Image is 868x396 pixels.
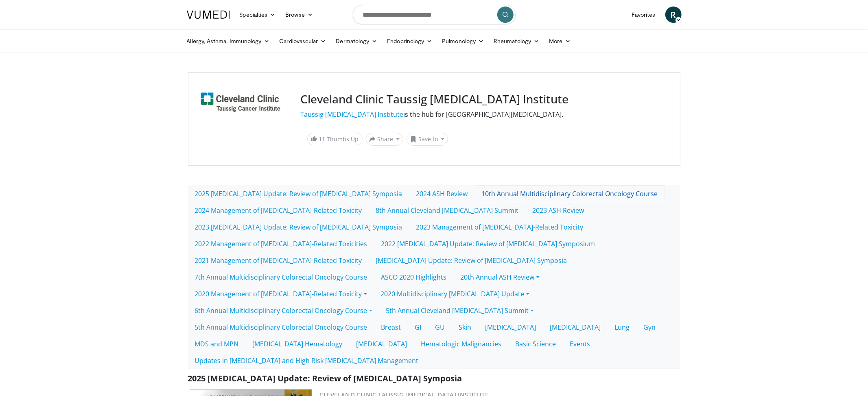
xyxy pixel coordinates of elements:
[408,319,429,336] a: GI
[188,219,409,236] a: 2023 [MEDICAL_DATA] Update: Review of [MEDICAL_DATA] Symposia
[369,252,574,269] a: [MEDICAL_DATA] Update: Review of [MEDICAL_DATA] Symposia
[454,269,547,286] a: 20th Annual ASH Review
[188,319,374,336] a: 5th Annual Multidisciplinary Colorectal Oncology Course
[407,133,448,146] button: Save to
[301,109,669,119] p: is the hub for [GEOGRAPHIC_DATA][MEDICAL_DATA].
[374,269,454,286] a: ASCO 2020 Highlights
[409,219,590,236] a: 2023 Management of [MEDICAL_DATA]-Related Toxicity
[382,33,437,49] a: Endocrinology
[188,302,379,319] a: 6th Annual Multidisciplinary Colorectal Oncology Course
[188,252,369,269] a: 2021 Management of [MEDICAL_DATA]-Related Toxicity
[353,5,516,24] input: Search topics, interventions
[608,319,637,336] a: Lung
[350,335,414,352] a: [MEDICAL_DATA]
[627,7,660,23] a: Favorites
[509,335,563,352] a: Basic Science
[188,335,246,352] a: MDS and MPN
[475,185,665,202] a: 10th Annual Multidisciplinary Colorectal Oncology Course
[366,133,404,146] button: Share
[188,373,462,384] span: 2025 [MEDICAL_DATA] Update: Review of [MEDICAL_DATA] Symposia
[301,92,669,106] h3: Cleveland Clinic Taussig [MEDICAL_DATA] Institute
[188,285,374,302] a: 2020 Management of [MEDICAL_DATA]-Related Toxicity
[319,135,326,143] span: 11
[665,7,682,23] a: R
[188,269,374,286] a: 7th Annual Multidisciplinary Colorectal Oncology Course
[544,33,575,49] a: More
[479,319,543,336] a: [MEDICAL_DATA]
[331,33,383,49] a: Dermatology
[246,335,350,352] a: [MEDICAL_DATA] Hematology
[637,319,663,336] a: Gyn
[369,202,526,219] a: 8th Annual Cleveland [MEDICAL_DATA] Summit
[274,33,331,49] a: Cardiovascular
[429,319,452,336] a: GU
[374,285,536,302] a: 2020 Multidisciplinary [MEDICAL_DATA] Update
[374,319,408,336] a: Breast
[543,319,608,336] a: [MEDICAL_DATA]
[188,202,369,219] a: 2024 Management of [MEDICAL_DATA]-Related Toxicity
[301,110,404,119] a: Taussig [MEDICAL_DATA] Institute
[188,235,374,252] a: 2022 Management of [MEDICAL_DATA]-Related Toxicities
[280,7,318,23] a: Browse
[409,185,475,202] a: 2024 ASH Review
[437,33,489,49] a: Pulmonology
[452,319,479,336] a: Skin
[188,185,409,202] a: 2025 [MEDICAL_DATA] Update: Review of [MEDICAL_DATA] Symposia
[414,335,509,352] a: Hematologic Malignancies
[526,202,591,219] a: 2023 ASH Review
[563,335,597,352] a: Events
[187,11,230,19] img: VuMedi Logo
[182,33,275,49] a: Allergy, Asthma, Immunology
[307,133,363,145] a: 11 Thumbs Up
[489,33,544,49] a: Rheumatology
[374,235,602,252] a: 2022 [MEDICAL_DATA] Update: Review of [MEDICAL_DATA] Symposium
[379,302,541,319] a: 5th Annual Cleveland [MEDICAL_DATA] Summit
[235,7,281,23] a: Specialties
[188,352,426,369] a: Updates in [MEDICAL_DATA] and High Risk [MEDICAL_DATA] Management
